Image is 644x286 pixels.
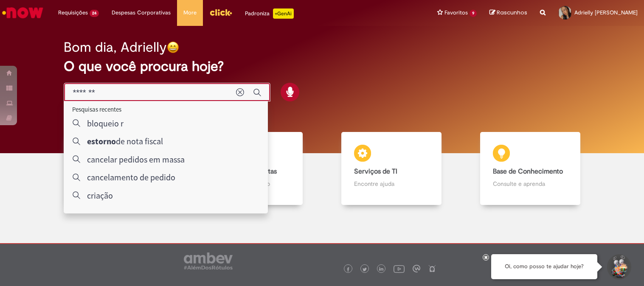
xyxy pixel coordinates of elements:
span: Adrielly [PERSON_NAME] [574,9,638,16]
img: logo_footer_linkedin.png [379,267,383,272]
div: Padroniza [245,8,294,19]
span: 9 [470,10,477,17]
img: ServiceNow [1,4,45,21]
a: Rascunhos [489,9,527,17]
img: logo_footer_workplace.png [413,265,420,272]
b: Base de Conhecimento [493,167,563,176]
div: Oi, como posso te ajudar hoje? [491,254,597,279]
b: Serviços de TI [354,167,397,176]
p: +GenAi [273,8,294,19]
img: logo_footer_ambev_rotulo_gray.png [184,252,233,269]
a: Tirar dúvidas Tirar dúvidas com Lupi Assist e Gen Ai [45,132,183,205]
span: Rascunhos [497,8,527,17]
img: happy-face.png [167,41,179,53]
img: logo_footer_youtube.png [394,263,405,274]
p: Consulte e aprenda [493,179,568,188]
span: 24 [90,10,99,17]
span: More [183,8,197,17]
span: Favoritos [444,8,468,17]
h2: O que você procura hoje? [64,59,580,74]
button: Iniciar Conversa de Suporte [606,254,631,280]
a: Base de Conhecimento Consulte e aprenda [461,132,599,205]
img: click_logo_yellow_360x200.png [209,6,232,19]
a: Serviços de TI Encontre ajuda [322,132,461,205]
span: Despesas Corporativas [112,8,171,17]
h2: Bom dia, Adrielly [64,40,167,55]
img: logo_footer_facebook.png [346,267,350,272]
img: logo_footer_naosei.png [428,265,436,272]
img: logo_footer_twitter.png [363,267,367,272]
p: Encontre ajuda [354,179,429,188]
span: Requisições [58,8,88,17]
